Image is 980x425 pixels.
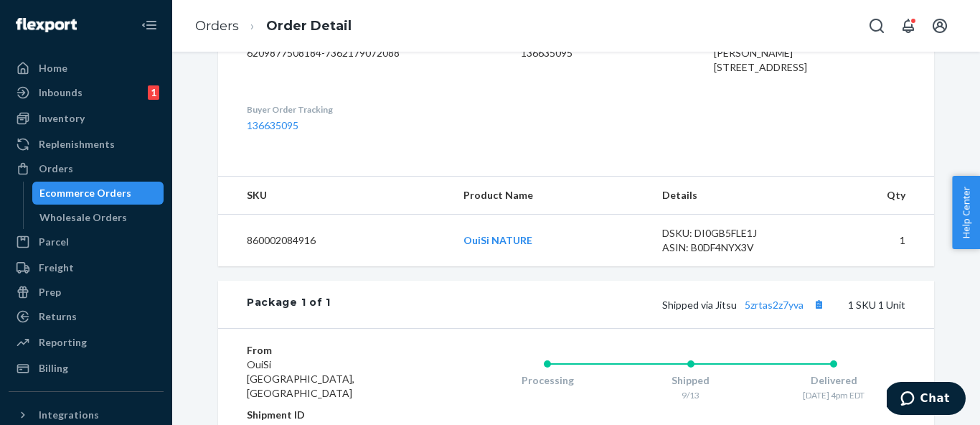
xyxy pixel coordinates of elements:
[9,230,164,253] a: Parcel
[619,373,763,388] div: Shipped
[662,299,828,311] span: Shipped via Jitsu
[662,226,797,240] div: DSKU: DI0GB5FLE1J
[218,177,452,215] th: SKU
[135,11,164,39] button: Close Navigation
[808,215,934,267] td: 1
[247,295,331,314] div: Package 1 of 1
[862,11,891,40] button: Open Search Box
[762,373,905,388] div: Delivered
[476,373,619,388] div: Processing
[39,162,73,176] div: Orders
[39,85,83,100] div: Inbounds
[32,182,164,205] a: Ecommerce Orders
[9,81,164,104] a: Inbounds1
[39,408,99,422] div: Integrations
[9,133,164,156] a: Replenishments
[39,137,115,151] div: Replenishments
[39,285,61,299] div: Prep
[894,11,923,40] button: Open notifications
[9,256,164,279] a: Freight
[247,408,418,422] dt: Shipment ID
[9,305,164,328] a: Returns
[32,206,164,229] a: Wholesale Orders
[619,389,763,401] div: 9/13
[195,18,239,34] a: Orders
[266,18,352,34] a: Order Detail
[39,361,68,375] div: Billing
[9,331,164,354] a: Reporting
[521,46,690,60] dd: 136635095
[39,111,85,126] div: Inventory
[9,157,164,180] a: Orders
[39,261,74,275] div: Freight
[184,5,363,47] ol: breadcrumbs
[247,46,498,60] dd: 6209877508184-7362179072088
[9,57,164,80] a: Home
[218,215,452,267] td: 860002084916
[247,343,418,358] dt: From
[39,210,127,225] div: Wholesale Orders
[247,103,498,116] dt: Buyer Order Tracking
[808,177,934,215] th: Qty
[651,177,809,215] th: Details
[463,234,532,246] a: OuiSi NATURE
[762,389,905,401] div: [DATE] 4pm EDT
[39,235,69,249] div: Parcel
[148,85,159,100] div: 1
[662,240,797,255] div: ASIN: B0DF4NYX3V
[331,295,905,314] div: 1 SKU 1 Unit
[887,382,966,418] iframe: Opens a widget where you can chat to one of our agents
[247,358,354,399] span: OuiSi [GEOGRAPHIC_DATA], [GEOGRAPHIC_DATA]
[39,186,131,200] div: Ecommerce Orders
[16,18,77,32] img: Flexport logo
[39,335,87,350] div: Reporting
[9,357,164,380] a: Billing
[952,176,980,249] button: Help Center
[9,281,164,304] a: Prep
[247,119,298,131] a: 136635095
[39,61,67,75] div: Home
[745,299,804,311] a: 5zrtas2z7yva
[925,11,954,40] button: Open account menu
[452,177,651,215] th: Product Name
[9,107,164,130] a: Inventory
[809,295,828,314] button: Copy tracking number
[39,309,77,324] div: Returns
